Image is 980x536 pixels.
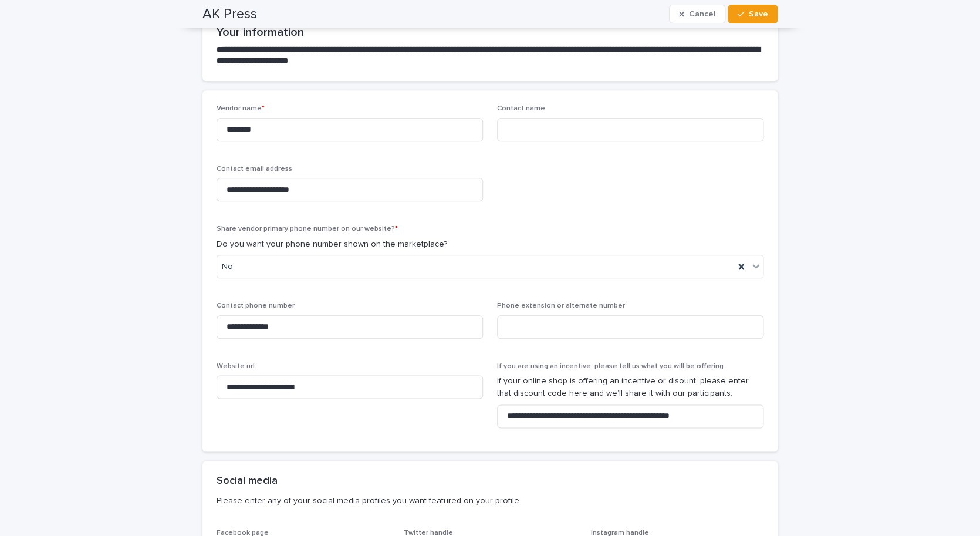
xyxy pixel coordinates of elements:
span: No [222,261,233,273]
span: Save [749,10,768,18]
p: Do you want your phone number shown on the marketplace? [217,238,763,251]
span: Phone extension or alternate number [497,302,625,309]
span: Share vendor primary phone number on our website? [217,225,398,232]
button: Save [728,5,778,23]
span: Contact email address [217,166,292,173]
h2: Social media [217,475,278,488]
p: Please enter any of your social media profiles you want featured on your profile [217,495,759,506]
h2: AK Press [202,6,257,23]
p: If your online shop is offering an incentive or disount, please enter that discount code here and... [497,375,763,400]
h2: Your information [217,25,763,39]
span: Contact name [497,105,545,112]
span: Vendor name [217,105,265,112]
span: Website url [217,363,255,370]
span: Contact phone number [217,302,295,309]
button: Cancel [669,5,725,23]
span: If you are using an incentive, please tell us what you will be offering. [497,363,725,370]
span: Cancel [689,10,715,18]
